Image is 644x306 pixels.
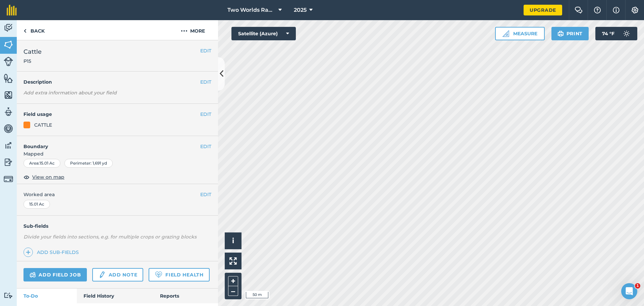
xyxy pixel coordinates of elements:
[613,6,620,14] img: svg+xml;base64,PHN2ZyB4bWxucz0iaHR0cDovL3d3dy53My5vcmcvMjAwMC9zdmciIHdpZHRoPSIxNyIgaGVpZ2h0PSIxNy...
[149,268,209,281] a: Field Health
[7,5,17,15] img: fieldmargin Logo
[4,73,13,83] img: svg+xml;base64,PHN2ZyB4bWxucz0iaHR0cDovL3d3dy53My5vcmcvMjAwMC9zdmciIHdpZHRoPSI1NiIgaGVpZ2h0PSI2MC...
[17,289,77,303] a: To-Do
[621,283,637,299] iframe: Intercom live chat
[225,232,241,249] button: i
[26,248,31,256] img: svg+xml;base64,PHN2ZyB4bWxucz0iaHR0cDovL3d3dy53My5vcmcvMjAwMC9zdmciIHdpZHRoPSIxNCIgaGVpZ2h0PSIyNC...
[4,23,13,33] img: svg+xml;base64,PD94bWwgdmVyc2lvbj0iMS4wIiBlbmNvZGluZz0idXRmLTgiPz4KPCEtLSBHZW5lcmF0b3I6IEFkb2JlIE...
[595,27,637,40] button: 74 °F
[23,78,211,86] h4: Description
[575,7,583,13] img: Two speech bubbles overlapping with the left bubble in the forefront
[4,90,13,100] img: svg+xml;base64,PHN2ZyB4bWxucz0iaHR0cDovL3d3dy53My5vcmcvMjAwMC9zdmciIHdpZHRoPSI1NiIgaGVpZ2h0PSI2MC...
[92,268,143,281] a: Add note
[524,5,562,15] a: Upgrade
[23,47,42,56] span: Cattle
[23,268,87,281] a: Add field job
[17,222,218,230] h4: Sub-fields
[23,234,197,240] em: Divide your fields into sections, e.g. for multiple crops or grazing blocks
[17,136,200,150] h4: Boundary
[23,111,200,118] h4: Field usage
[227,6,276,14] span: Two Worlds Ranch
[228,286,238,296] button: –
[30,271,36,279] img: svg+xml;base64,PD94bWwgdmVyc2lvbj0iMS4wIiBlbmNvZGluZz0idXRmLTgiPz4KPCEtLSBHZW5lcmF0b3I6IEFkb2JlIE...
[4,107,13,117] img: svg+xml;base64,PD94bWwgdmVyc2lvbj0iMS4wIiBlbmNvZGluZz0idXRmLTgiPz4KPCEtLSBHZW5lcmF0b3I6IEFkb2JlIE...
[77,289,153,303] a: Field History
[231,27,296,40] button: Satellite (Azure)
[23,159,60,168] div: Area : 15.01 Ac
[4,124,13,134] img: svg+xml;base64,PD94bWwgdmVyc2lvbj0iMS4wIiBlbmNvZGluZz0idXRmLTgiPz4KPCEtLSBHZW5lcmF0b3I6IEFkb2JlIE...
[23,90,117,96] em: Add extra information about your field
[34,121,52,129] div: CATTLE
[620,27,633,40] img: svg+xml;base64,PD94bWwgdmVyc2lvbj0iMS4wIiBlbmNvZGluZz0idXRmLTgiPz4KPCEtLSBHZW5lcmF0b3I6IEFkb2JlIE...
[228,276,238,286] button: +
[495,27,545,40] button: Measure
[593,7,601,13] img: A question mark icon
[23,58,42,64] span: P15
[200,78,211,86] button: EDIT
[32,173,64,181] span: View on map
[4,157,13,167] img: svg+xml;base64,PD94bWwgdmVyc2lvbj0iMS4wIiBlbmNvZGluZz0idXRmLTgiPz4KPCEtLSBHZW5lcmF0b3I6IEFkb2JlIE...
[4,174,13,184] img: svg+xml;base64,PD94bWwgdmVyc2lvbj0iMS4wIiBlbmNvZGluZz0idXRmLTgiPz4KPCEtLSBHZW5lcmF0b3I6IEFkb2JlIE...
[602,27,614,40] span: 74 ° F
[557,30,564,38] img: svg+xml;base64,PHN2ZyB4bWxucz0iaHR0cDovL3d3dy53My5vcmcvMjAwMC9zdmciIHdpZHRoPSIxOSIgaGVpZ2h0PSIyNC...
[4,140,13,150] img: svg+xml;base64,PD94bWwgdmVyc2lvbj0iMS4wIiBlbmNvZGluZz0idXRmLTgiPz4KPCEtLSBHZW5lcmF0b3I6IEFkb2JlIE...
[631,7,639,13] img: A cog icon
[4,57,13,66] img: svg+xml;base64,PD94bWwgdmVyc2lvbj0iMS4wIiBlbmNvZGluZz0idXRmLTgiPz4KPCEtLSBHZW5lcmF0b3I6IEFkb2JlIE...
[17,20,51,40] a: Back
[200,47,211,54] button: EDIT
[551,27,589,40] button: Print
[23,248,82,257] a: Add sub-fields
[181,27,187,35] img: svg+xml;base64,PHN2ZyB4bWxucz0iaHR0cDovL3d3dy53My5vcmcvMjAwMC9zdmciIHdpZHRoPSIyMCIgaGVpZ2h0PSIyNC...
[4,40,13,50] img: svg+xml;base64,PHN2ZyB4bWxucz0iaHR0cDovL3d3dy53My5vcmcvMjAwMC9zdmciIHdpZHRoPSI1NiIgaGVpZ2h0PSI2MC...
[229,257,237,265] img: Four arrows, one pointing top left, one top right, one bottom right and the last bottom left
[200,191,211,198] button: EDIT
[635,283,640,289] span: 1
[153,289,218,303] a: Reports
[294,6,307,14] span: 2025
[23,27,26,35] img: svg+xml;base64,PHN2ZyB4bWxucz0iaHR0cDovL3d3dy53My5vcmcvMjAwMC9zdmciIHdpZHRoPSI5IiBoZWlnaHQ9IjI0Ii...
[17,150,218,158] span: Mapped
[232,236,234,245] span: i
[64,159,113,168] div: Perimeter : 1,691 yd
[168,20,218,40] button: More
[200,143,211,150] button: EDIT
[200,111,211,118] button: EDIT
[23,191,211,198] span: Worked area
[4,292,13,299] img: svg+xml;base64,PD94bWwgdmVyc2lvbj0iMS4wIiBlbmNvZGluZz0idXRmLTgiPz4KPCEtLSBHZW5lcmF0b3I6IEFkb2JlIE...
[98,271,106,279] img: svg+xml;base64,PD94bWwgdmVyc2lvbj0iMS4wIiBlbmNvZGluZz0idXRmLTgiPz4KPCEtLSBHZW5lcmF0b3I6IEFkb2JlIE...
[23,200,50,209] div: 15.01 Ac
[502,30,509,37] img: Ruler icon
[23,173,30,181] img: svg+xml;base64,PHN2ZyB4bWxucz0iaHR0cDovL3d3dy53My5vcmcvMjAwMC9zdmciIHdpZHRoPSIxOCIgaGVpZ2h0PSIyNC...
[23,173,64,181] button: View on map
